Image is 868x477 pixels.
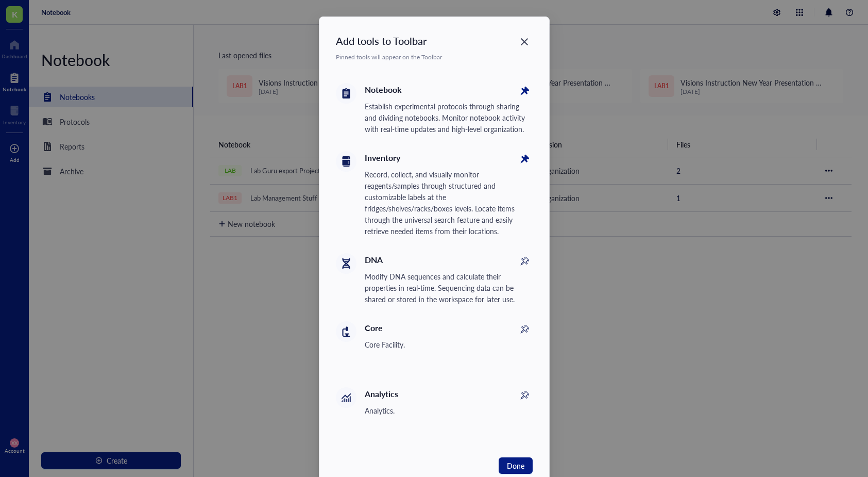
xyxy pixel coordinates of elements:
[507,460,524,471] span: Done
[365,101,533,135] div: Establish experimental protocols through sharing and dividing notebooks. Monitor notebook activit...
[365,271,533,305] div: Modify DNA sequences and calculate their properties in real-time. Sequencing data can be shared o...
[336,52,533,62] div: Pinned tools will appear on the Toolbar
[516,34,533,50] button: Close
[365,151,533,165] div: Inventory
[336,34,427,48] div: Add tools to Toolbar
[365,169,533,237] div: Record, collect, and visually monitor reagents/samples through structured and customizable labels...
[365,387,533,401] div: Analytics
[499,457,533,474] button: Done
[365,339,533,350] div: Core Facility.
[365,405,533,416] div: Analytics.
[365,321,533,335] div: Core
[516,36,533,48] span: Close
[365,83,533,96] div: Notebook
[365,253,533,267] div: DNA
